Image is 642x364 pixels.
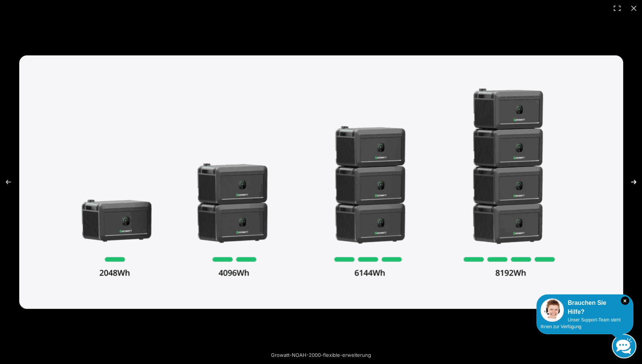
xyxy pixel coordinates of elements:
[19,55,623,309] img: growatt noah 2000 flexible erweiterung scaled
[540,298,629,317] div: Brauchen Sie Hilfe?
[242,347,400,362] div: Growatt-NOAH-2000-flexible-erweiterung
[540,298,564,322] img: Customer service
[540,317,620,329] span: Unser Support-Team steht Ihnen zur Verfügung
[621,297,629,305] i: Schließen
